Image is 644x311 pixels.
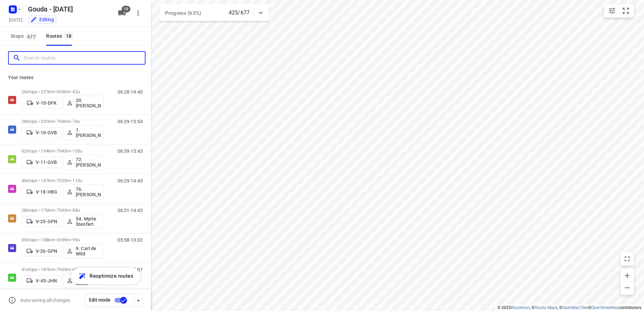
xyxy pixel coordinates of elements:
[22,237,104,242] p: 35 stops • 158km • 6h59m • 99u
[36,189,57,195] p: V-18-HBG
[604,4,634,18] div: small contained button group
[115,6,129,20] button: 19
[118,178,143,183] p: 06:29-14:43
[63,155,104,170] button: 72.[PERSON_NAME]
[30,16,54,23] div: You are currently in edit mode.
[118,119,143,124] p: 06:29-15:54
[11,32,39,40] span: Stops
[63,96,104,110] button: 20.[PERSON_NAME]
[605,4,619,18] button: Map settings
[118,208,143,213] p: 06:31-14:43
[90,272,133,280] span: Reoptimize routes
[118,148,143,154] p: 06:39-15:43
[6,16,25,24] h5: Project date
[63,125,104,140] button: 1. [PERSON_NAME]
[619,4,633,18] button: Fit zoom
[63,244,104,258] button: 9. Carl de Wild
[76,98,101,108] p: 20.[PERSON_NAME]
[76,246,101,256] p: 9. Carl de Wild
[63,184,104,199] button: 76. [PERSON_NAME]
[8,74,143,81] p: Your routes
[22,275,62,286] button: V-45-JHN
[22,208,104,213] p: 28 stops • 176km • 7h33m • 88u
[22,89,104,94] p: 25 stops • 227km • 6h50m • 42u
[22,98,62,108] button: V-10-DFK
[76,157,101,168] p: 72.[PERSON_NAME]
[131,6,145,20] button: More
[36,248,57,254] p: V-26-GPN
[36,219,57,224] p: V-25-GPN
[22,157,62,168] button: V-11-GVB
[76,186,101,197] p: 76. [PERSON_NAME]
[22,186,62,197] button: V-18-HBG
[535,305,557,310] a: Stadia Maps
[46,32,75,40] div: Routes
[25,4,112,14] h5: Rename
[36,100,57,106] p: V-10-DFK
[591,305,619,310] a: OpenStreetMap
[22,127,62,138] button: V-10-GVB
[36,130,57,135] p: V-10-GVB
[497,305,641,310] li: © 2025 , © , © © contributors
[122,6,130,12] span: 19
[76,216,101,227] p: 54. Myrte Stenfert
[229,9,250,17] p: 425/677
[36,160,57,165] p: V-11-GVB
[22,178,104,183] p: 45 stops • 157km • 7h23m • 113u
[562,305,588,310] a: OpenMapTiles
[22,148,104,153] p: 62 stops • 134km • 7h43m • 103u
[26,33,37,40] span: 677
[22,246,62,256] button: V-26-GPN
[134,296,142,304] div: Driver app settings
[118,267,143,272] p: 06:25-16:07
[20,298,70,303] p: Auto-saving all changes
[24,53,145,63] input: Search routes
[64,32,73,39] span: 18
[118,237,143,243] p: 05:58-13:02
[63,273,104,288] button: 26.Cent Schut
[511,305,530,310] a: Routetitan
[22,216,62,227] button: V-25-GPN
[63,214,104,229] button: 54. Myrte Stenfert
[89,297,110,303] span: Edit mode
[118,89,143,95] p: 06:28-14:40
[76,127,101,138] p: 1. [PERSON_NAME]
[36,278,57,283] p: V-45-JHN
[71,268,140,284] button: Reoptimize routes
[160,4,269,22] div: Progress (63%)425/677
[22,267,104,272] p: 41 stops • 181km • 7h55m • 69u
[22,119,104,124] p: 28 stops • 231km • 7h46m • 76u
[165,10,201,16] span: Progress (63%)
